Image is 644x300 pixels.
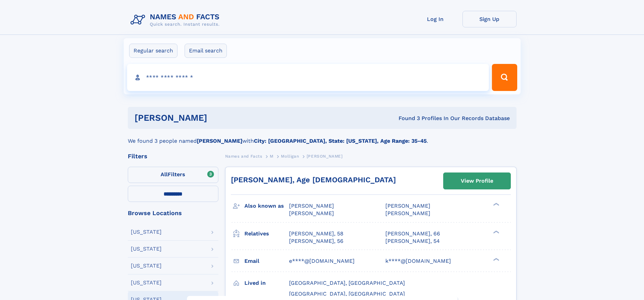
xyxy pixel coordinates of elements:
[244,255,289,267] h3: Email
[131,246,162,252] div: [US_STATE]
[444,173,510,189] a: View Profile
[385,203,430,209] span: [PERSON_NAME]
[197,138,242,144] b: [PERSON_NAME]
[128,129,517,145] div: We found 3 people named with .
[385,210,430,216] span: [PERSON_NAME]
[385,237,440,245] a: [PERSON_NAME], 54
[492,202,500,207] div: ❯
[131,280,162,285] div: [US_STATE]
[244,228,289,239] h3: Relatives
[408,11,462,27] a: Log In
[492,64,517,91] button: Search Button
[128,153,218,159] div: Filters
[289,203,334,209] span: [PERSON_NAME]
[127,64,489,91] input: search input
[254,138,427,144] b: City: [GEOGRAPHIC_DATA], State: [US_STATE], Age Range: 35-45
[270,152,273,160] a: M
[492,230,500,234] div: ❯
[289,230,343,237] a: [PERSON_NAME], 58
[461,173,493,189] div: View Profile
[131,263,162,269] div: [US_STATE]
[244,200,289,212] h3: Also known as
[225,152,262,160] a: Names and Facts
[129,44,177,58] label: Regular search
[128,11,225,29] img: Logo Names and Facts
[135,114,303,122] h1: [PERSON_NAME]
[128,167,218,183] label: Filters
[185,44,227,58] label: Email search
[161,171,168,178] span: All
[270,154,273,159] span: M
[289,237,343,245] a: [PERSON_NAME], 56
[385,230,440,237] a: [PERSON_NAME], 66
[303,115,510,122] div: Found 3 Profiles In Our Records Database
[128,210,218,216] div: Browse Locations
[289,280,405,286] span: [GEOGRAPHIC_DATA], [GEOGRAPHIC_DATA]
[281,152,299,160] a: Molligan
[289,291,405,297] span: [GEOGRAPHIC_DATA], [GEOGRAPHIC_DATA]
[244,277,289,289] h3: Lived in
[131,229,162,235] div: [US_STATE]
[289,210,334,216] span: [PERSON_NAME]
[307,154,343,159] span: [PERSON_NAME]
[492,257,500,261] div: ❯
[462,11,517,27] a: Sign Up
[281,154,299,159] span: Molligan
[231,176,396,184] a: [PERSON_NAME], Age [DEMOGRAPHIC_DATA]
